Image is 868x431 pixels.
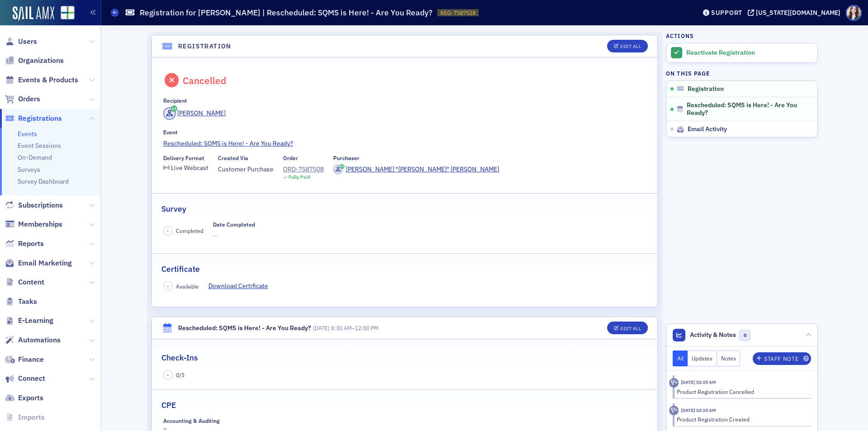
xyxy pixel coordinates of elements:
span: Registrations [18,114,62,123]
a: Imports [5,412,45,422]
span: Events & Products [18,75,78,85]
span: Memberships [18,219,62,229]
a: [PERSON_NAME] [163,107,226,120]
span: Users [18,37,37,47]
div: Accounting & Auditing [163,417,220,424]
time: 12:00 PM [355,324,378,332]
a: Email Marketing [5,258,72,268]
div: Recipient [163,97,187,104]
button: Edit All [607,40,648,52]
a: View Homepage [54,6,75,21]
a: E-Learning [5,316,53,326]
div: Edit All [620,326,641,331]
button: Updates [688,350,717,366]
div: Event [163,129,178,136]
a: Finance [5,355,44,365]
span: [DATE] [313,324,330,332]
a: Events [18,130,37,138]
a: Users [5,37,37,47]
a: Event Sessions [18,142,61,150]
a: Rescheduled: SQMS is Here! - Are You Ready? [163,139,646,148]
button: [US_STATE][DOMAIN_NAME] [748,9,844,16]
span: Content [18,277,44,287]
div: Delivery Format [163,155,204,161]
div: Activity [669,378,679,388]
div: Reactivate Registration [686,49,813,57]
span: Email Marketing [18,258,72,268]
div: [PERSON_NAME] [177,109,226,118]
span: Reports [18,239,44,249]
span: REG-7587528 [440,9,476,17]
a: Orders [5,94,40,104]
span: Completed [176,227,203,235]
span: Rescheduled: SQMS is Here! - Are You Ready? [687,101,805,117]
span: Connect [18,374,45,384]
a: ORD-7587508 [283,165,324,174]
a: Subscriptions [5,200,63,210]
time: 8/11/2025 10:35 AM [681,407,716,413]
span: Available [176,282,199,290]
span: Orders [18,94,40,104]
a: Reactivate Registration [666,43,817,62]
a: Registrations [5,114,62,123]
span: Tasks [18,297,37,307]
div: Activity [669,406,679,415]
a: Organizations [5,56,64,66]
span: Finance [18,355,44,365]
span: Email Activity [688,125,727,133]
a: Survey Dashboard [18,177,69,185]
div: Created Via [218,155,248,161]
a: On-Demand [18,153,52,161]
button: Staff Note [753,352,811,365]
a: Download Certificate [208,281,275,291]
a: Tasks [5,297,37,307]
a: Events & Products [5,75,78,85]
div: Order [283,155,298,161]
img: SailAMX [13,6,54,21]
h2: Check-Ins [161,352,198,364]
div: Purchaser [333,155,359,161]
span: – [313,324,378,332]
h2: Certificate [161,263,200,275]
span: — [213,231,255,241]
a: [PERSON_NAME] "[PERSON_NAME]" [PERSON_NAME] [333,165,499,174]
div: Rescheduled: SQMS is Here! - Are You Ready? [178,323,311,333]
span: E-Learning [18,316,53,326]
a: Reports [5,239,44,249]
span: Subscriptions [18,200,63,210]
span: 0 / 5 [176,371,184,379]
button: All [673,350,688,366]
a: Surveys [18,166,40,174]
a: Memberships [5,219,62,229]
div: Edit All [620,44,641,49]
div: Fully Paid [288,174,310,180]
a: Automations [5,335,61,345]
span: Exports [18,393,43,403]
span: Customer Purchase [218,165,274,174]
span: – [166,227,169,234]
span: Activity & Notes [690,330,736,340]
div: Cancelled [183,75,226,86]
div: Date Completed [213,221,255,228]
h2: CPE [161,399,176,411]
h4: Actions [666,32,694,40]
div: Live Webcast [171,166,208,171]
button: Notes [717,350,741,366]
span: Registration [688,85,724,93]
h1: Registration for [PERSON_NAME] | Rescheduled: SQMS is Here! - Are You Ready? [140,7,433,18]
div: Product Registration Cancelled [677,388,805,396]
a: Exports [5,393,43,403]
a: Content [5,277,44,287]
span: Imports [18,412,45,422]
span: – [166,372,169,378]
div: Support [711,9,742,17]
img: SailAMX [61,6,75,20]
div: Staff Note [764,356,798,361]
h4: Registration [178,42,231,51]
span: Profile [846,5,862,21]
div: [PERSON_NAME] "[PERSON_NAME]" [PERSON_NAME] [346,165,499,174]
span: 0 [739,330,750,341]
div: Product Registration Created [677,415,805,423]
